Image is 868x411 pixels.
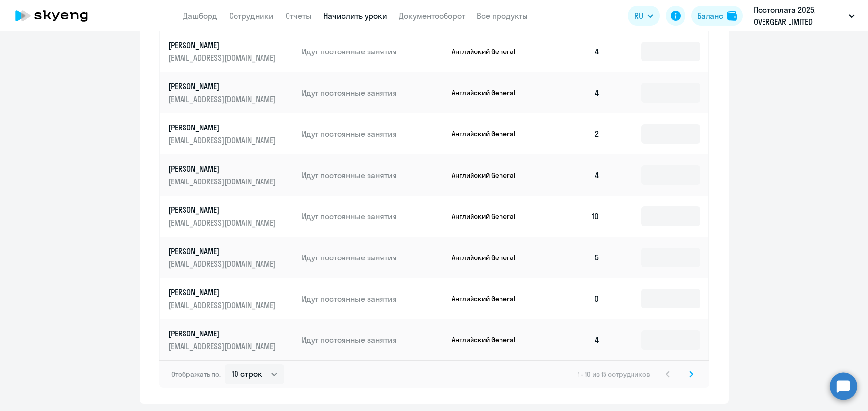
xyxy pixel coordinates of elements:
[452,294,526,303] p: Английский General
[302,170,444,180] p: Идут постоянные занятия
[168,328,278,339] p: [PERSON_NAME]
[628,6,660,26] button: RU
[302,211,444,222] p: Идут постоянные занятия
[452,212,526,221] p: Английский General
[168,163,278,174] p: [PERSON_NAME]
[539,237,608,278] td: 5
[452,335,526,344] p: Английский General
[168,205,294,228] a: [PERSON_NAME][EMAIL_ADDRESS][DOMAIN_NAME]
[539,278,608,319] td: 0
[168,287,294,310] a: [PERSON_NAME][EMAIL_ADDRESS][DOMAIN_NAME]
[452,253,526,262] p: Английский General
[286,11,312,21] a: Отчеты
[452,171,526,180] p: Английский General
[754,4,845,27] p: Постоплата 2025, OVERGEAR LIMITED
[302,252,444,263] p: Идут постоянные занятия
[691,6,743,26] button: Балансbalance
[539,154,608,196] td: 4
[302,87,444,98] p: Идут постоянные занятия
[302,293,444,304] p: Идут постоянные занятия
[168,341,278,352] p: [EMAIL_ADDRESS][DOMAIN_NAME]
[578,370,650,379] span: 1 - 10 из 15 сотрудников
[539,113,608,154] td: 2
[539,319,608,360] td: 4
[168,135,278,146] p: [EMAIL_ADDRESS][DOMAIN_NAME]
[168,205,278,215] p: [PERSON_NAME]
[229,11,274,21] a: Сотрудники
[168,40,294,63] a: [PERSON_NAME][EMAIL_ADDRESS][DOMAIN_NAME]
[168,81,278,92] p: [PERSON_NAME]
[477,11,528,21] a: Все продукты
[168,163,294,187] a: [PERSON_NAME][EMAIL_ADDRESS][DOMAIN_NAME]
[168,300,278,310] p: [EMAIL_ADDRESS][DOMAIN_NAME]
[168,122,294,146] a: [PERSON_NAME][EMAIL_ADDRESS][DOMAIN_NAME]
[168,217,278,228] p: [EMAIL_ADDRESS][DOMAIN_NAME]
[452,47,526,56] p: Английский General
[168,246,294,269] a: [PERSON_NAME][EMAIL_ADDRESS][DOMAIN_NAME]
[168,176,278,187] p: [EMAIL_ADDRESS][DOMAIN_NAME]
[168,40,278,51] p: [PERSON_NAME]
[171,370,221,379] span: Отображать по:
[168,258,278,269] p: [EMAIL_ADDRESS][DOMAIN_NAME]
[302,334,444,345] p: Идут постоянные занятия
[168,81,294,104] a: [PERSON_NAME][EMAIL_ADDRESS][DOMAIN_NAME]
[399,11,465,21] a: Документооборот
[452,129,526,138] p: Английский General
[168,287,278,298] p: [PERSON_NAME]
[183,11,217,21] a: Дашборд
[452,88,526,97] p: Английский General
[168,328,294,352] a: [PERSON_NAME][EMAIL_ADDRESS][DOMAIN_NAME]
[168,52,278,63] p: [EMAIL_ADDRESS][DOMAIN_NAME]
[168,94,278,104] p: [EMAIL_ADDRESS][DOMAIN_NAME]
[539,196,608,237] td: 10
[323,11,387,21] a: Начислить уроки
[749,4,860,27] button: Постоплата 2025, OVERGEAR LIMITED
[697,10,723,22] div: Баланс
[302,128,444,139] p: Идут постоянные занятия
[634,10,643,22] span: RU
[168,122,278,133] p: [PERSON_NAME]
[539,72,608,113] td: 4
[168,246,278,257] p: [PERSON_NAME]
[727,11,737,21] img: balance
[302,46,444,57] p: Идут постоянные занятия
[539,31,608,72] td: 4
